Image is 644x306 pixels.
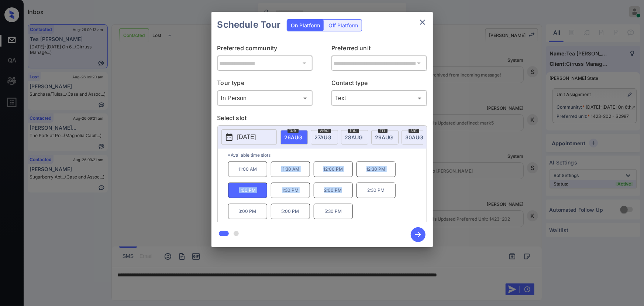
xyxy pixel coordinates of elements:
[311,130,338,144] div: date-select
[219,92,311,104] div: In Person
[228,161,267,177] p: 11:00 AM
[228,204,267,219] p: 3:00 PM
[378,128,388,133] span: fri
[357,183,396,198] p: 2:30 PM
[333,92,425,104] div: Text
[341,130,368,144] div: date-select
[211,12,287,38] h2: Schedule Tour
[331,78,427,90] p: Contact type
[357,161,396,177] p: 12:30 PM
[228,183,267,198] p: 1:00 PM
[271,161,310,177] p: 11:30 AM
[287,128,299,133] span: tue
[409,128,419,133] span: sat
[402,130,429,144] div: date-select
[271,204,310,219] p: 5:00 PM
[406,225,430,244] button: btn-next
[237,133,256,142] p: [DATE]
[375,134,393,140] span: 29 AUG
[221,129,277,145] button: [DATE]
[415,15,430,30] button: close
[345,134,363,140] span: 28 AUG
[314,204,353,219] p: 5:30 PM
[371,130,399,144] div: date-select
[217,78,313,90] p: Tour type
[318,128,331,133] span: wed
[271,183,310,198] p: 1:30 PM
[348,128,359,133] span: thu
[280,130,308,144] div: date-select
[314,183,353,198] p: 2:00 PM
[315,134,331,140] span: 27 AUG
[314,161,353,177] p: 12:00 PM
[325,20,362,31] div: Off Platform
[217,44,313,55] p: Preferred community
[217,113,427,125] p: Select slot
[406,134,423,140] span: 30 AUG
[331,44,427,55] p: Preferred unit
[228,149,427,161] p: *Available time slots
[285,134,302,140] span: 26 AUG
[287,20,324,31] div: On Platform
